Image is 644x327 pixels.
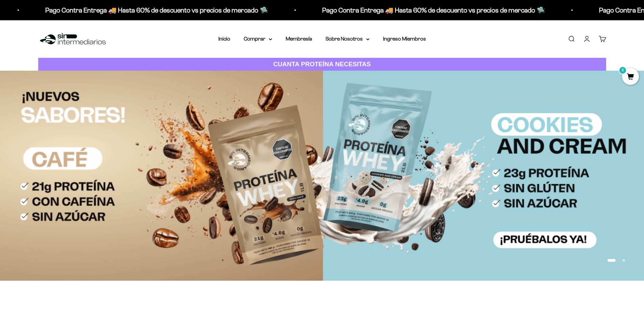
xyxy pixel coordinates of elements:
[218,36,230,42] a: Inicio
[326,34,369,43] summary: Sobre Nosotros
[244,34,272,43] summary: Comprar
[619,66,627,74] mark: 0
[273,61,371,68] strong: CUANTA PROTEÍNA NECESITAS
[44,5,267,16] p: Pago Contra Entrega 🚚 Hasta 60% de descuento vs precios de mercado 🛸
[321,5,544,16] p: Pago Contra Entrega 🚚 Hasta 60% de descuento vs precios de mercado 🛸
[622,73,639,81] a: 0
[38,58,606,71] a: CUANTA PROTEÍNA NECESITAS
[383,36,426,42] a: Ingreso Miembros
[286,36,312,42] a: Membresía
